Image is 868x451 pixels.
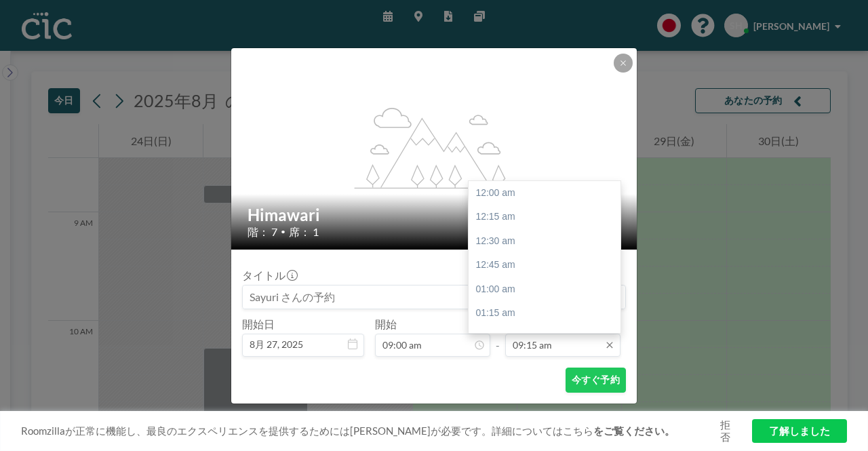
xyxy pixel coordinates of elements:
label: 開始日 [242,317,275,331]
button: 今すぐ予約 [566,368,626,393]
div: 01:30 am [469,326,627,350]
a: 拒否 [715,418,735,444]
div: 12:30 am [469,229,627,254]
label: 開始 [375,317,397,331]
a: をご覧ください。 [593,425,675,437]
div: 01:00 am [469,277,627,302]
div: 12:15 am [469,205,627,229]
div: 12:45 am [469,253,627,277]
div: 01:15 am [469,301,627,326]
h2: Himawari [248,205,622,225]
span: - [496,322,500,352]
div: 12:00 am [469,181,627,205]
label: タイトル [242,269,296,282]
span: Roomzillaが正常に機能し、最良のエクスペリエンスを提供するためには[PERSON_NAME]が必要です。詳細についてはこちら [21,425,715,437]
span: • [281,227,285,237]
span: 階： 7 [248,225,277,239]
g: flex-grow: 1.2; [355,106,515,188]
a: 了解しました [752,419,847,443]
input: Sayuri さんの予約 [243,286,625,309]
span: 席： 1 [289,225,319,239]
